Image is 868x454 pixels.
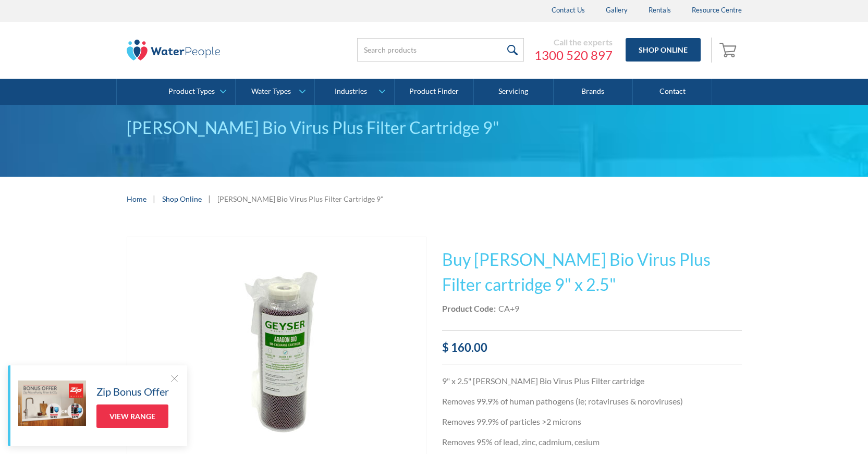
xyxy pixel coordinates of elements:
a: View Range [96,404,168,428]
a: Open empty cart [717,38,742,63]
img: shopping cart [719,41,739,58]
div: Call the experts [534,37,613,47]
a: Servicing [474,79,553,105]
a: Brands [554,79,633,105]
a: Industries [315,79,394,105]
input: Search products [357,38,524,62]
strong: Product Code: [442,303,496,313]
div: $ 160.00 [442,339,742,356]
a: Shop Online [626,38,701,62]
h1: Buy [PERSON_NAME] Bio Virus Plus Filter cartridge 9" x 2.5" [442,247,742,297]
p: 9" x 2.5" [PERSON_NAME] Bio Virus Plus Filter cartridge [442,375,742,387]
div: Water Types [251,87,291,96]
iframe: podium webchat widget bubble [785,402,868,454]
a: Shop Online [162,193,202,204]
div: [PERSON_NAME] Bio Virus Plus Filter Cartridge 9" [127,115,742,140]
p: Removes 99.9% of human pathogens (ie; rotaviruses & noroviruses) [442,395,742,408]
iframe: podium webchat widget prompt [691,290,868,415]
p: Removes 99.9% of particles >2 microns [442,415,742,428]
a: Water Types [236,79,314,105]
div: Product Types [168,87,215,96]
a: Home [127,193,146,204]
div: [PERSON_NAME] Bio Virus Plus Filter Cartridge 9" [217,193,384,204]
a: Product Finder [395,79,474,105]
p: Removes 95% of lead, zinc, cadmium, cesium [442,436,742,448]
a: Contact [633,79,712,105]
a: Product Types [156,79,235,105]
a: 1300 520 897 [534,47,613,63]
img: Zip Bonus Offer [18,381,86,426]
div: | [152,192,157,205]
img: The Water People [127,40,221,60]
div: CA+9 [498,302,519,315]
div: | [207,192,212,205]
div: Industries [335,87,367,96]
h5: Zip Bonus Offer [96,384,169,399]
